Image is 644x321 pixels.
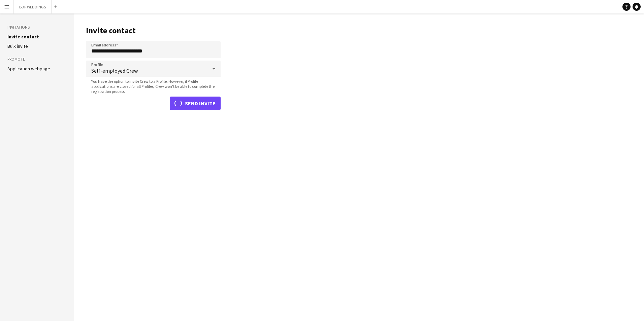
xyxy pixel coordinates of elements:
[91,67,207,74] span: Self-employed Crew
[7,43,28,49] a: Bulk invite
[7,24,67,30] h3: Invitations
[7,34,39,40] a: Invite contact
[14,0,52,13] button: BDP WEDDINGS
[7,56,67,62] h3: Promote
[7,66,50,72] a: Application webpage
[86,79,221,94] span: You have the option to invite Crew to a Profile. However, if Profile applications are closed for ...
[86,26,221,36] h1: Invite contact
[170,97,221,110] button: Send invite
